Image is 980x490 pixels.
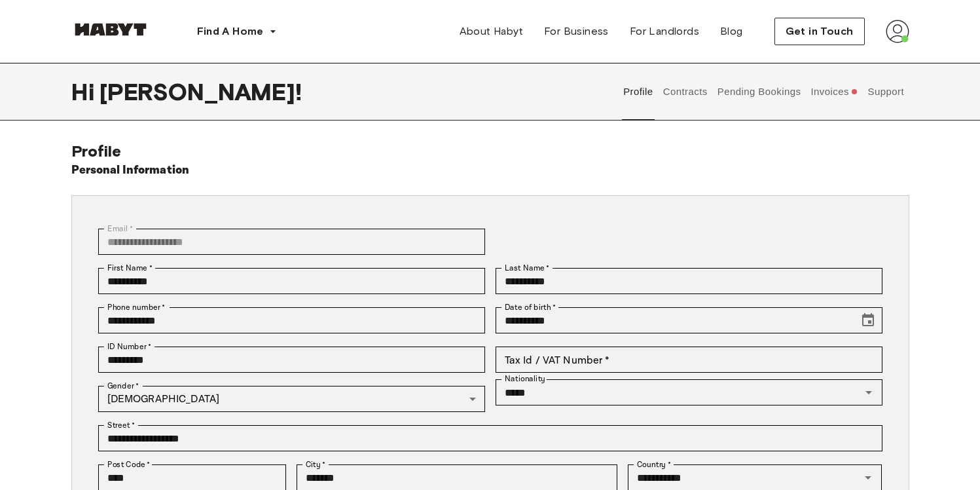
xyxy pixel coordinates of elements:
span: [PERSON_NAME] ! [100,78,302,105]
img: avatar [886,20,909,43]
span: Find A Home [197,24,264,39]
div: user profile tabs [619,63,909,121]
button: Open [860,383,878,402]
label: Nationality [505,373,545,385]
a: For Landlords [619,18,710,45]
label: City [306,459,326,470]
span: Hi [71,78,100,105]
label: Country [637,459,671,470]
div: You can't change your email address at the moment. Please reach out to customer support in case y... [98,229,485,255]
label: Date of birth [505,301,556,313]
label: Gender [107,380,139,392]
button: Choose date, selected date is Aug 19, 2004 [855,307,881,333]
h6: Personal Information [71,161,190,179]
button: Find A Home [187,18,287,45]
span: Profile [71,141,122,160]
a: Blog [710,18,753,45]
a: For Business [534,18,619,45]
span: For Landlords [630,24,699,39]
button: Support [866,63,906,121]
label: Post Code [107,459,151,470]
button: Pending Bookings [716,63,803,121]
span: Get in Touch [786,24,854,39]
label: Phone number [107,301,166,313]
button: Open [859,468,877,487]
label: Last Name [505,262,550,274]
button: Contracts [661,63,709,121]
span: About Habyt [460,24,523,39]
a: About Habyt [449,18,534,45]
label: First Name [107,262,153,274]
label: Email [107,223,133,235]
button: Profile [622,63,655,121]
span: For Business [544,24,609,39]
img: Habyt [71,23,150,36]
div: [DEMOGRAPHIC_DATA] [98,386,485,412]
label: ID Number [107,341,151,352]
button: Invoices [809,63,860,121]
button: Get in Touch [774,18,865,45]
span: Blog [720,24,743,39]
label: Street [107,419,135,431]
